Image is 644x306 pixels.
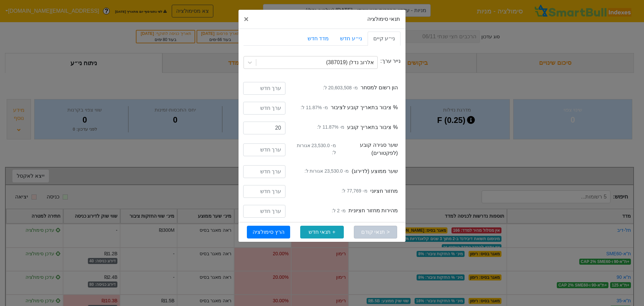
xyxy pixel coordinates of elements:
[296,142,336,156] small: מ- 23,530.0 אגורות ל:
[341,187,367,194] small: מ- 77,769 ל:
[339,187,398,195] label: מחזור חציוני
[320,84,398,92] label: הון רשום למסחר
[368,32,400,46] a: ני״ע קיים
[315,123,398,131] label: % ציבור בתאריך קובע
[302,167,398,175] label: שער ממוצע (לדירוג)
[300,226,343,238] button: + תנאי חדש
[326,58,374,67] div: אלרוב נדלן (387019)
[243,205,285,218] input: ערך חדש
[238,10,406,29] div: תנאי סימולציה
[334,32,367,46] a: ני״ע חדש
[243,102,285,115] input: ערך חדש
[301,104,328,111] small: מ- 11.87% ל:
[243,143,285,156] input: ערך חדש
[329,207,398,215] label: מהירות מחזור חציונית
[332,207,346,214] small: מ- 2 ל:
[317,124,345,131] small: מ- 11.87% ל:
[243,185,285,198] input: ערך חדש
[244,14,249,24] span: ×
[243,122,285,134] input: ערך חדש
[243,82,285,95] input: ערך חדש
[305,168,349,175] small: מ- 23,530.0 אגורות ל:
[302,32,334,46] a: מדד חדש
[243,165,285,178] input: ערך חדש
[380,57,400,65] label: נייר ערך:
[247,226,290,238] button: הרץ סימולציה
[293,141,398,157] label: שער סגירה קובע (לפקטורים)
[323,84,358,91] small: מ- 20,603,508 ל:
[354,226,397,238] button: < תנאי קודם
[298,103,398,112] label: % ציבור בתאריך קובע לציבור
